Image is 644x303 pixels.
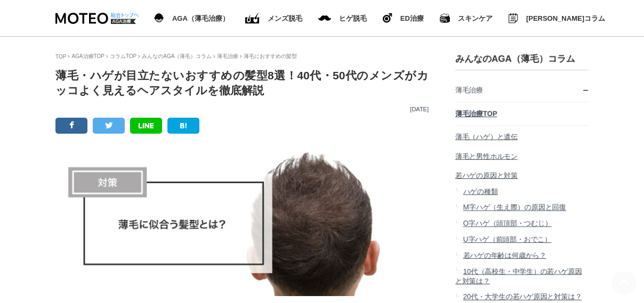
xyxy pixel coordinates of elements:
[455,126,589,145] a: 薄毛（ハゲ）と遺伝
[455,145,589,165] a: 薄毛と男性ホルモン
[455,216,589,232] a: O字ハゲ（頭頂部・つむじ）
[400,15,424,22] span: ED治療
[455,232,589,248] a: U字ハゲ（前頭部・おでこ）
[318,13,367,24] a: メンズ脱毛 ヒゲ脱毛
[172,15,229,22] span: AGA（薄毛治療）
[383,13,392,23] img: ヒゲ脱毛
[455,248,589,264] a: 若ハゲの年齢は何歳から？
[139,123,154,128] img: LINE
[455,200,589,216] a: M字ハゲ（生え際）の原因と回復
[526,15,605,22] span: [PERSON_NAME]コラム
[463,235,551,243] span: U字ハゲ（前頭部・おでこ）
[509,11,605,26] a: みんなのMOTEOコラム [PERSON_NAME]コラム
[55,54,66,60] a: TOP
[455,184,589,200] a: ハゲの種類
[55,142,429,296] img: 薄毛に似合う髪型
[463,251,546,259] span: 若ハゲの年齢は何歳から？
[55,13,136,24] img: MOTEO AGA
[455,79,589,102] a: 薄毛治療
[110,13,139,18] img: 総合トップへ
[245,13,260,24] img: ED（勃起不全）治療
[612,271,636,295] img: PAGE UP
[455,102,589,125] a: 薄毛治療TOP
[455,165,589,184] a: 若ハゲの原因と対策
[154,13,164,23] img: AGA（薄毛治療）
[440,11,493,25] a: スキンケア
[110,53,136,59] a: コラムTOP
[455,171,518,179] span: 若ハゲの原因と対策
[455,264,589,289] a: 10代（高校生・中学生）の若ハゲ原因と対策は？
[55,68,429,98] h1: 薄毛・ハゲが目立たないおすすめの髪型8選！40代・50代のメンズがカッコよく見えるヘアスタイルを徹底解説
[339,15,367,22] span: ヒゲ脱毛
[318,15,331,21] img: メンズ脱毛
[240,53,297,60] li: 薄毛におすすめの髪型
[268,15,302,22] span: メンズ脱毛
[455,53,589,65] h3: みんなのAGA（薄毛）コラム
[383,11,424,25] a: ヒゲ脱毛 ED治療
[463,219,552,227] span: O字ハゲ（頭頂部・つむじ）
[180,123,187,128] img: B!
[455,110,497,118] span: 薄毛治療TOP
[154,11,229,25] a: AGA（薄毛治療） AGA（薄毛治療）
[509,13,518,23] img: みんなのMOTEOコラム
[463,203,566,211] span: M字ハゲ（生え際）の原因と回復
[463,187,498,195] span: ハゲの種類
[245,11,302,26] a: ED（勃起不全）治療 メンズ脱毛
[217,53,238,59] a: 薄毛治療
[458,15,493,22] span: スキンケア
[455,133,518,141] span: 薄毛（ハゲ）と遺伝
[455,267,582,285] span: 10代（高校生・中学生）の若ハゲ原因と対策は？
[142,53,212,59] a: みんなのAGA（薄毛）コラム
[455,152,518,160] span: 薄毛と男性ホルモン
[55,106,429,112] p: [DATE]
[455,86,483,94] span: 薄毛治療
[71,53,104,59] a: AGA治療TOP
[463,293,582,301] span: 20代・大学生の若ハゲ原因と対策は？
